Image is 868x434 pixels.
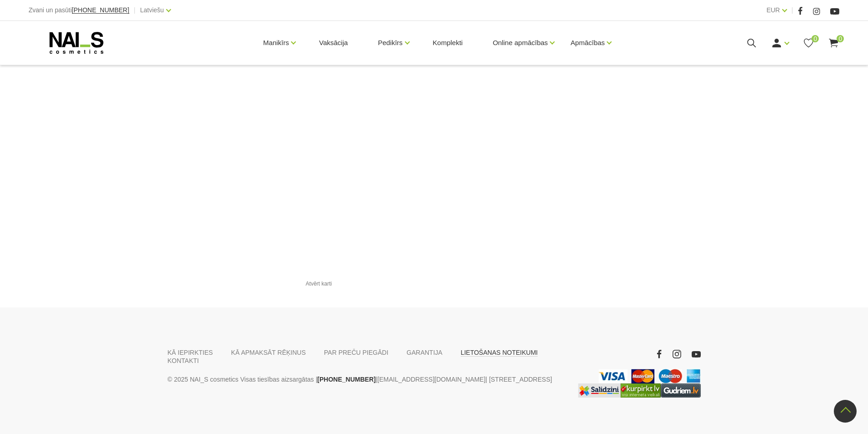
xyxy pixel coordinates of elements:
a: LIETOŠANAS NOTEIKUMI [461,348,538,357]
a: [PHONE_NUMBER] [317,374,375,385]
a: 0 [828,37,839,49]
a: GARANTIJA [406,348,442,357]
span: | [134,5,136,16]
p: © 2025 NAI_S cosmetics Visas tiesības aizsargātas | | | [STREET_ADDRESS] [168,374,564,385]
a: Online apmācības [493,25,548,61]
a: Komplekti [426,21,470,65]
a: Manikīrs [263,25,289,61]
a: [PHONE_NUMBER] [72,7,129,14]
a: KONTAKTI [168,357,199,365]
a: Pedikīrs [378,25,402,61]
span: 0 [812,35,819,42]
img: Labākā cena interneta veikalos - Samsung, Cena, iPhone, Mobilie telefoni [578,383,621,398]
a: PAR PREČU PIEGĀDI [324,348,388,357]
div: Zvani un pasūti [29,5,129,16]
a: KĀ IEPIRKTIES [168,348,213,357]
a: Vaksācija [312,21,355,65]
span: | [791,5,793,16]
img: Lielākais Latvijas interneta veikalu preču meklētājs [621,383,661,398]
a: Apmācības [570,25,605,61]
a: 0 [803,37,814,49]
a: KĀ APMAKSĀT RĒĶINUS [231,348,306,357]
img: www.gudriem.lv/veikali/lv [661,383,701,398]
a: EUR [766,5,780,15]
a: https://www.gudriem.lv/veikali/lv [661,383,701,398]
a: Atvērt karti [306,278,332,289]
a: [EMAIL_ADDRESS][DOMAIN_NAME] [377,374,485,385]
span: 0 [837,35,844,42]
a: Latviešu [140,5,164,15]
